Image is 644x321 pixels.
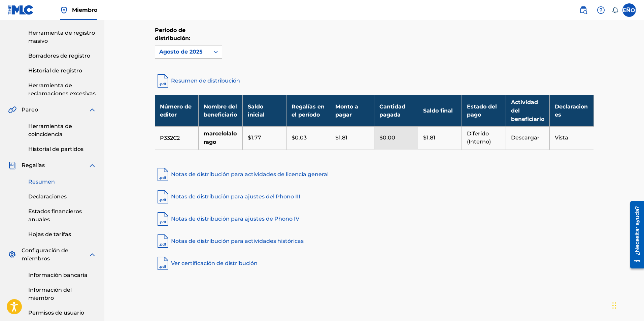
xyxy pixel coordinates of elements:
a: Descargar [511,135,540,140]
font: Borradores de registro [28,53,90,59]
a: Búsqueda pública [577,3,590,17]
div: Menú de usuario [622,3,636,17]
a: Información del miembro [28,286,96,302]
font: Saldo inicial [248,103,265,118]
a: Notas de distribución para ajustes del Phono III [155,189,594,205]
font: Información bancaria [28,272,88,278]
a: Notas de distribución para actividades de licencia general [155,166,594,183]
font: Herramienta de registro masivo [28,30,95,44]
font: marcelolalorago [204,130,237,145]
a: Notas de distribución para actividades históricas [155,233,594,249]
font: Vista [555,134,568,141]
font: Estado del pago [467,103,497,118]
font: $0.03 [292,134,307,141]
div: Ayuda [594,3,608,17]
div: Arrastrar [612,295,616,316]
a: Declaraciones [28,193,96,201]
font: Historial de partidos [28,146,83,152]
font: Regalías en el período [292,103,325,118]
font: Resumen de distribución [171,77,240,84]
font: Regalías [22,162,45,168]
a: Información bancaria [28,271,96,279]
font: Número de editor [160,103,192,118]
font: SEÑOR [619,7,639,13]
font: $0.00 [379,134,395,141]
iframe: Centro de recursos [625,199,644,271]
a: Ver certificación de distribución [155,255,594,271]
img: Titular de los derechos superior [60,6,68,14]
font: Notas de distribución para actividades históricas [171,238,304,244]
img: expandir [88,251,96,259]
font: P332C2 [160,135,180,141]
font: Declaraciones [555,103,588,118]
a: Historial de registro [28,67,96,75]
font: Notas de distribución para ajustes del Phono III [171,193,300,200]
a: Borradores de registro [28,52,96,60]
img: resumen-de-distribución-pdf [155,73,171,89]
font: $1.81 [335,134,347,141]
font: Estados financieros anuales [28,208,82,223]
font: Información del miembro [28,287,72,301]
font: Monto a pagar [335,103,358,118]
a: Herramienta de registro masivo [28,29,96,45]
img: ayuda [597,6,605,14]
img: pdf [155,233,171,249]
a: Notas de distribución para ajustes de Phono IV [155,211,594,227]
font: Periodo de distribución: [155,27,190,41]
font: $1.81 [423,134,435,141]
img: pdf [155,189,171,205]
font: Actividad del beneficiario [511,99,544,122]
a: Hojas de tarifas [28,230,96,238]
img: expandir [88,106,96,114]
a: Herramienta de reclamaciones excesivas [28,82,96,98]
img: Pareo [8,106,16,114]
font: Notas de distribución para actividades de licencia general [171,171,329,178]
font: Saldo final [423,107,453,114]
font: Historial de registro [28,67,82,74]
font: Agosto de 2025 [159,49,203,55]
a: Historial de partidos [28,145,96,153]
a: Herramienta de coincidencia [28,122,96,138]
img: expandir [88,161,96,169]
img: Logotipo del MLC [8,5,34,15]
font: Configuración de miembros [22,247,68,262]
img: Configuración de miembros [8,251,16,259]
font: Resumen [28,179,55,185]
font: Nombre del beneficiario [204,103,237,118]
a: Estados financieros anuales [28,207,96,224]
a: Resumen de distribución [155,73,594,89]
iframe: Widget de chat [610,289,644,321]
font: $1.77 [248,134,261,141]
img: pdf [155,211,171,227]
img: buscar [579,6,587,14]
font: Cantidad pagada [379,103,405,118]
font: Miembro [72,7,97,13]
font: Diferido (Interno) [467,130,491,145]
img: Regalías [8,161,16,169]
font: Ver certificación de distribución [171,260,258,266]
font: Herramienta de coincidencia [28,123,72,137]
font: Hojas de tarifas [28,231,71,237]
font: Declaraciones [28,193,67,200]
font: Permisos de usuario [28,310,84,316]
font: Pareo [22,106,38,113]
img: pdf [155,166,171,183]
font: Descargar [511,134,540,141]
a: Resumen [28,178,96,186]
div: Notificaciones [612,7,618,13]
img: pdf [155,255,171,271]
a: Permisos de usuario [28,309,96,317]
font: Herramienta de reclamaciones excesivas [28,82,96,97]
font: Notas de distribución para ajustes de Phono IV [171,216,299,222]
